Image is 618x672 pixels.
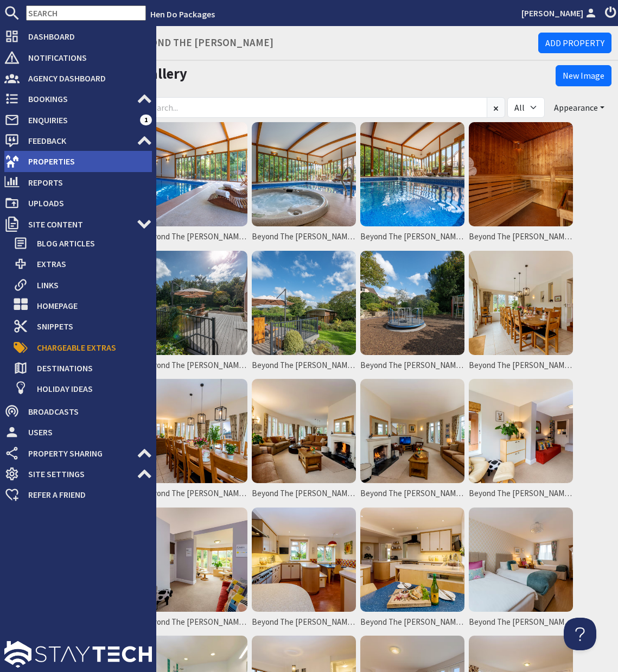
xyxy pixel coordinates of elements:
span: Properties [20,153,152,170]
span: Blog Articles [28,234,152,252]
img: Beyond The Woods - A healthy way to unwind - in the sauna! [469,122,573,226]
a: Beyond The [PERSON_NAME] - For relaxing holidays and short breaks with friends, families or colle... [141,249,250,377]
span: Snippets [28,318,152,335]
span: Property Sharing [20,445,137,462]
span: Agency Dashboard [20,69,152,87]
span: Beyond The [PERSON_NAME] - This is a holiday house for all ages - great for family celebrations [360,359,464,372]
a: Beyond The [PERSON_NAME] - While away the hours in front of the fire on colder days [358,377,467,505]
a: Blog Articles [13,234,152,252]
span: Beyond The [PERSON_NAME] - A healthy way to unwind - in the sauna! [469,231,573,243]
img: staytech_l_w-4e588a39d9fa60e82540d7cfac8cfe4b7147e857d3e8dbdfbd41c59d52db0ec4.svg [4,641,152,668]
a: Homepage [13,297,152,314]
img: Beyond The Woods - Bedroom 1 is on the ground floor and can sleep 4 [469,508,573,612]
span: Beyond The [PERSON_NAME] - Luxury large group accommodation in [GEOGRAPHIC_DATA] with a private p... [143,231,247,243]
span: Beyond The [PERSON_NAME] - A lovely backdrop to birthday or anniversary celebrations with the cho... [143,487,247,500]
img: Beyond The Woods - A world of your own in spectacular Somerset countryside [252,251,356,355]
a: Agency Dashboard [4,69,152,87]
a: New Image [556,65,611,87]
span: Beyond The [PERSON_NAME] - The bespoke kitchen is well equipped for your large group stay [252,616,356,629]
span: Beyond The [PERSON_NAME] - A world of your own in spectacular [GEOGRAPHIC_DATA] countryside [252,359,356,372]
span: Destinations [28,359,152,377]
span: Site Settings [20,465,137,483]
a: Add Property [538,33,611,53]
img: Beyond The Woods - The snug makes a good playroom for younger children [143,508,247,612]
span: Beyond The [PERSON_NAME] - The indoor pool is exclusively yours for the whole of your stay [360,231,464,243]
img: Beyond The Woods - The indoor pool is exclusively yours for the whole of your stay [360,122,464,226]
a: Dashboard [4,28,152,45]
a: Beyond The [PERSON_NAME] - The calm of the living room; cosy up and relax [250,377,358,505]
img: Beyond The Woods - While away the hours in front of the fire on colder days [360,379,464,483]
a: Beyond The [PERSON_NAME] - The table in the kitchen is handy for children to eat earlier than the... [358,505,467,634]
img: Beyond The Woods - Go for a swim, have a soak in the hot tub [252,122,356,226]
a: Beyond The [PERSON_NAME] - Luxury large group accommodation in [GEOGRAPHIC_DATA] with a private p... [141,120,250,249]
a: Beyond The [PERSON_NAME] - This is a holiday house for all ages - great for family celebrations [358,249,467,377]
span: Bookings [20,90,137,107]
span: Dashboard [20,28,152,45]
a: Property Sharing [4,445,152,462]
a: Beyond The [PERSON_NAME] - A world of your own in spectacular [GEOGRAPHIC_DATA] countryside [250,249,358,377]
a: Extras [13,255,152,272]
a: Site Content [4,215,152,233]
a: Broadcasts [4,403,152,420]
img: Beyond The Woods - A lovely backdrop to birthday or anniversary celebrations with the chosen few [143,379,247,483]
a: Bookings [4,90,152,107]
a: Beyond The [PERSON_NAME] - Sneak off to the snug for a quiet read [467,377,575,505]
span: Beyond The [PERSON_NAME] - Sneak off to the snug for a quiet read [469,487,573,500]
img: Beyond The Woods - The light and airy dining room [469,251,573,355]
span: Chargeable Extras [28,339,152,356]
a: Refer a Friend [4,486,152,503]
a: Hen Do Packages [150,9,215,20]
img: Beyond The Woods - The bespoke kitchen is well equipped for your large group stay [252,508,356,612]
input: Search... [141,97,487,118]
iframe: Toggle Customer Support [564,618,596,650]
img: Beyond The Woods - The table in the kitchen is handy for children to eat earlier than the grown ups [360,508,464,612]
span: Beyond The [PERSON_NAME] - Bedroom 1 is on the ground floor and can sleep 4 [469,616,573,629]
span: Beyond The [PERSON_NAME] - The table in the kitchen is handy for children to eat earlier than the... [360,616,464,629]
span: Users [20,423,152,441]
span: Links [28,276,152,294]
a: Uploads [4,194,152,212]
a: Notifications [4,49,152,66]
span: Beyond The [PERSON_NAME] - Go for a swim, have a soak in the hot tub [252,231,356,243]
img: Beyond The Woods - For relaxing holidays and short breaks with friends, families or colleagues [143,251,247,355]
a: Users [4,423,152,441]
a: Beyond The [PERSON_NAME] - The light and airy dining room [467,249,575,377]
small: - 💗 BEYOND THE [PERSON_NAME] [112,36,273,49]
input: SEARCH [26,5,146,21]
a: Feedback [4,132,152,149]
a: Properties [4,153,152,170]
span: Beyond The [PERSON_NAME] - The snug makes a good playroom for younger children [143,616,247,629]
img: Beyond The Woods - Luxury large group accommodation in Somerset with a private pool, hot tub and ... [143,122,247,226]
span: Uploads [20,194,152,212]
button: Appearance [547,97,611,118]
a: Destinations [13,359,152,377]
a: Beyond The [PERSON_NAME] - Bedroom 1 is on the ground floor and can sleep 4 [467,505,575,634]
span: Site Content [20,215,137,233]
a: Site Settings [4,465,152,483]
span: Broadcasts [20,403,152,420]
span: Feedback [20,132,137,149]
img: Beyond The Woods - The calm of the living room; cosy up and relax [252,379,356,483]
span: Refer a Friend [20,486,152,503]
a: Links [13,276,152,294]
img: Beyond The Woods - This is a holiday house for all ages - great for family celebrations [360,251,464,355]
a: Gallery [141,65,187,83]
span: Reports [20,174,152,191]
span: Homepage [28,297,152,314]
a: Beyond The [PERSON_NAME] - The bespoke kitchen is well equipped for your large group stay [250,505,358,634]
a: Snippets [13,318,152,335]
a: Beyond The [PERSON_NAME] - The indoor pool is exclusively yours for the whole of your stay [358,120,467,249]
a: Enquiries 1 [4,111,152,129]
a: Beyond The [PERSON_NAME] - A lovely backdrop to birthday or anniversary celebrations with the cho... [141,377,250,505]
img: Beyond The Woods - Sneak off to the snug for a quiet read [469,379,573,483]
span: Extras [28,255,152,272]
span: Beyond The [PERSON_NAME] - For relaxing holidays and short breaks with friends, families or colle... [143,359,247,372]
a: Beyond The [PERSON_NAME] - The snug makes a good playroom for younger children [141,505,250,634]
span: Beyond The [PERSON_NAME] - The light and airy dining room [469,359,573,372]
a: Beyond The [PERSON_NAME] - A healthy way to unwind - in the sauna! [467,120,575,249]
a: [PERSON_NAME] [521,7,598,20]
a: Chargeable Extras [13,339,152,356]
a: Beyond The [PERSON_NAME] - Go for a swim, have a soak in the hot tub [250,120,358,249]
a: Reports [4,174,152,191]
span: Beyond The [PERSON_NAME] - The calm of the living room; cosy up and relax [252,487,356,500]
